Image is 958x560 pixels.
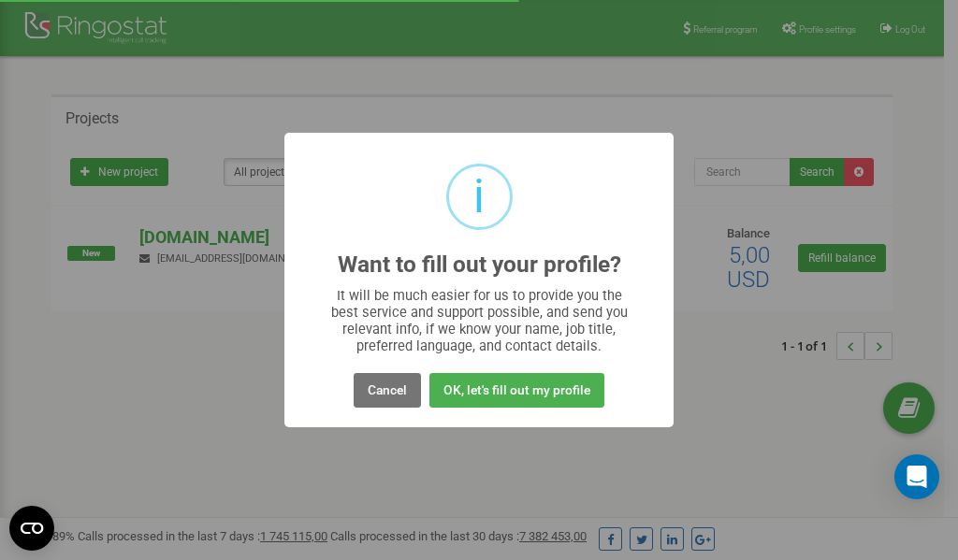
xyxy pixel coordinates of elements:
button: Cancel [354,373,421,408]
button: Open CMP widget [9,506,54,551]
div: It will be much easier for us to provide you the best service and support possible, and send you ... [322,287,637,354]
h2: Want to fill out your profile? [338,252,621,278]
button: OK, let's fill out my profile [429,373,604,408]
div: i [473,166,485,227]
div: Open Intercom Messenger [894,454,939,499]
